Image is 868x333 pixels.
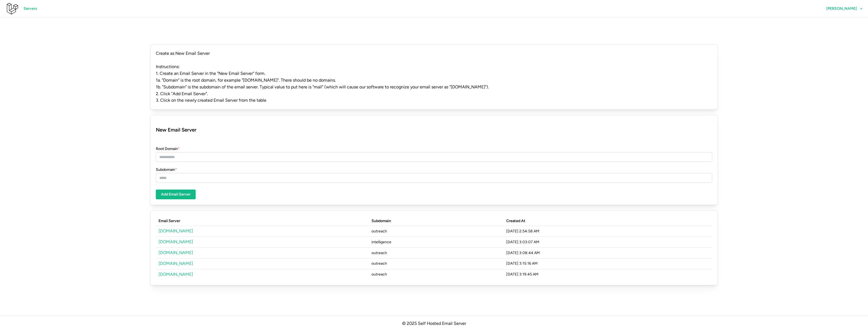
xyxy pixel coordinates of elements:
[156,77,712,84] p: 1a. "Domain" is the root domain, for example "[DOMAIN_NAME]". There should be no domains.
[156,216,369,226] th: Email Server
[156,97,712,104] p: 3. Click on the newly created Email Server from the table
[159,272,193,277] a: [DOMAIN_NAME]
[159,228,193,233] a: [DOMAIN_NAME]
[159,239,193,244] a: [DOMAIN_NAME]
[156,126,712,134] h3: New Email Server
[159,261,193,266] a: [DOMAIN_NAME]
[161,190,191,199] span: Add Email Server
[156,167,177,173] label: Subdomain
[156,146,180,152] label: Root Domain
[156,50,712,57] p: Create as New Email Server
[369,258,504,269] td: outreach
[504,216,712,226] th: Created At
[504,237,712,248] td: [DATE] 3:03:07 AM
[159,250,193,255] a: [DOMAIN_NAME]
[156,63,712,70] p: Instructions:
[504,269,712,280] td: [DATE] 3:19:45 AM
[504,258,712,269] td: [DATE] 3:15:16 AM
[156,190,196,199] button: Add Email Server
[821,4,868,14] button: [PERSON_NAME]
[369,226,504,237] td: outreach
[369,269,504,280] td: outreach
[156,70,712,77] p: 1. Create an Email Server in the "New Email Server" form.
[826,7,857,11] span: [PERSON_NAME]
[18,4,42,14] a: Servers
[156,84,712,91] p: 1b. "Subdomain" is the subdomain of the email server. Typical value to put here is "mail" (which ...
[504,226,712,237] td: [DATE] 2:54:58 AM
[504,248,712,258] td: [DATE] 3:08:44 AM
[369,216,504,226] th: Subdomain
[156,91,712,97] p: 2. Click "Add Email Server".
[369,237,504,248] td: intelligence
[24,4,37,13] span: Servers
[369,248,504,258] td: outreach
